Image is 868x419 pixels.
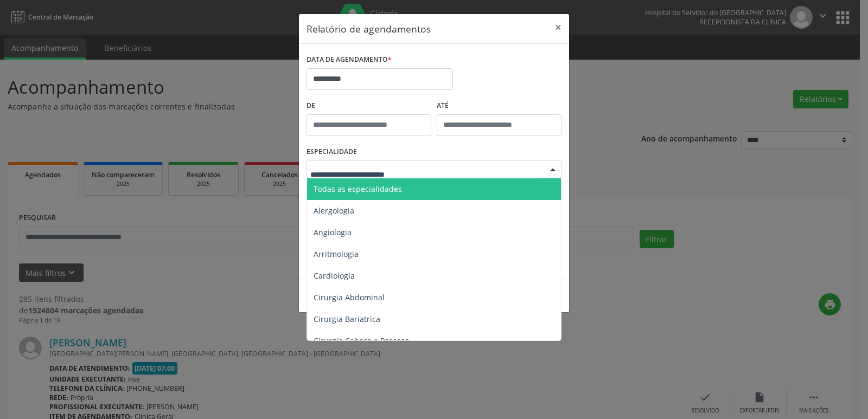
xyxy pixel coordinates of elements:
span: Cirurgia Cabeça e Pescoço [314,336,409,346]
span: Alergologia [314,205,354,216]
label: ESPECIALIDADE [307,144,357,160]
span: Angiologia [314,227,352,237]
span: Arritmologia [314,249,359,259]
span: Cirurgia Abdominal [314,292,385,302]
span: Todas as especialidades [314,184,402,194]
label: De [307,98,431,114]
h5: Relatório de agendamentos [307,22,431,36]
label: ATÉ [437,98,561,114]
span: Cardiologia [314,270,355,281]
button: Close [547,14,569,41]
span: Cirurgia Bariatrica [314,314,380,324]
label: DATA DE AGENDAMENTO [307,51,392,68]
